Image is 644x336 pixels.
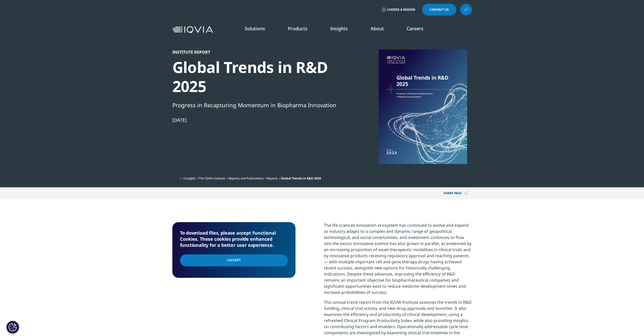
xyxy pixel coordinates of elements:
a: Careers [407,25,423,32]
a: Solutions [245,25,265,32]
span: Contact Us [430,8,449,11]
img: Share PAGE [464,191,468,195]
button: Share PAGEShare PAGE [440,187,472,199]
span: Choose a Region [387,8,415,12]
input: I Accept [180,254,288,266]
img: IQVIA Healthcare Information Technology and Pharma Clinical Research Company [172,26,213,34]
a: About [371,25,384,32]
a: The IQVIA Institute [199,176,225,180]
a: Insights [184,176,195,180]
div: Progress in Recapturing Momentum in Biopharma Innovation [172,101,346,109]
h5: To download files, please accept Functional Cookies. These cookies provide enhanced functionality... [180,230,288,248]
a: Contact Us [422,4,456,16]
a: Reports [267,176,278,180]
a: Reports and Publications [229,176,263,180]
div: Global Trends in R&D 2025 [172,58,346,96]
p: The life sciences innovation ecosystem has continued to evolve and expand as industry adapts to a... [324,222,472,299]
div: [DATE] [172,117,346,123]
a: Products [288,25,307,32]
div: Institute Report [172,50,346,55]
nav: Primary [215,18,472,42]
span: Global Trends in R&D 2025 [281,176,321,180]
button: Cookies Settings [6,321,19,333]
a: Insights [330,25,348,32]
p: Share PAGE [440,187,472,199]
